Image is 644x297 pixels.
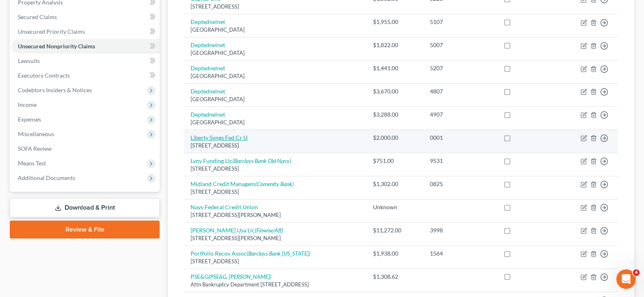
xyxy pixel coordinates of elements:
a: Deptednelnet [191,18,225,25]
div: [STREET_ADDRESS] [191,188,360,196]
div: 5107 [430,18,490,26]
a: Liberty Svngs Fed Cr U [191,134,247,141]
span: Miscellaneous [18,130,54,137]
a: Deptednelnet [191,88,225,95]
div: 5207 [430,64,490,72]
div: [STREET_ADDRESS][PERSON_NAME] [191,234,360,242]
a: [PERSON_NAME] Usa Llc(Finwise/Aff) [191,227,283,234]
span: Secured Claims [18,13,57,20]
div: [STREET_ADDRESS] [191,3,360,11]
a: Review & File [10,221,160,238]
div: 4807 [430,87,490,95]
a: Navy Federal Credit Union [191,204,258,210]
div: $1,308.62 [373,273,417,281]
a: Lawsuits [11,54,160,68]
span: Executory Contracts [18,72,70,79]
div: $1,822.00 [373,41,417,49]
div: [GEOGRAPHIC_DATA] [191,72,360,80]
div: $3,288.00 [373,111,417,119]
a: Executory Contracts [11,68,160,83]
div: $751.00 [373,157,417,165]
span: Lawsuits [18,57,40,64]
i: (PSE&G, [PERSON_NAME]) [208,273,271,280]
span: Means Test [18,160,46,167]
div: $1,441.00 [373,64,417,72]
i: (Comenity Bank) [255,180,294,187]
div: $1,938.00 [373,249,417,258]
div: 4907 [430,111,490,119]
span: Additional Documents [18,174,75,181]
div: [STREET_ADDRESS] [191,165,360,173]
a: Secured Claims [11,10,160,24]
div: $1,302.00 [373,180,417,188]
div: 9531 [430,157,490,165]
a: Deptednelnet [191,65,225,72]
span: Income [18,101,37,108]
a: Download & Print [10,198,160,217]
span: 4 [633,269,640,276]
div: [GEOGRAPHIC_DATA] [191,49,360,57]
span: Unsecured Priority Claims [18,28,85,35]
a: Deptednelnet [191,41,225,48]
div: $2,000.00 [373,134,417,142]
a: Midland Credit Managem(Comenity Bank) [191,180,294,187]
div: [GEOGRAPHIC_DATA] [191,119,360,126]
div: $11,272.00 [373,226,417,234]
a: SOFA Review [11,141,160,156]
div: 1564 [430,249,490,258]
div: $1,955.00 [373,18,417,26]
i: (Barclays Bank [US_STATE]) [247,250,310,257]
a: Lvnv Funding Llc(Barclays Bank Old Navy) [191,157,291,164]
a: Unsecured Priority Claims [11,24,160,39]
span: SOFA Review [18,145,52,152]
div: [GEOGRAPHIC_DATA] [191,26,360,34]
a: PSE&G(PSE&G, [PERSON_NAME]) [191,273,271,280]
i: (Finwise/Aff) [255,227,283,234]
span: Codebtors Insiders & Notices [18,87,92,93]
div: $3,670.00 [373,87,417,95]
div: 0001 [430,134,490,142]
div: [STREET_ADDRESS] [191,258,360,265]
div: 3998 [430,226,490,234]
iframe: Intercom live chat [616,269,636,289]
i: (Barclays Bank Old Navy) [232,157,291,164]
a: Deptednelnet [191,111,225,118]
div: Attn Bankruptcy Department [STREET_ADDRESS] [191,281,360,288]
a: Unsecured Nonpriority Claims [11,39,160,54]
div: Unknown [373,203,417,211]
div: 0825 [430,180,490,188]
div: [GEOGRAPHIC_DATA] [191,95,360,103]
span: Expenses [18,116,41,123]
div: 5007 [430,41,490,49]
a: Portfolio Recov Assoc(Barclays Bank [US_STATE]) [191,250,310,257]
div: [STREET_ADDRESS] [191,142,360,150]
div: [STREET_ADDRESS][PERSON_NAME] [191,211,360,219]
span: Unsecured Nonpriority Claims [18,43,95,50]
